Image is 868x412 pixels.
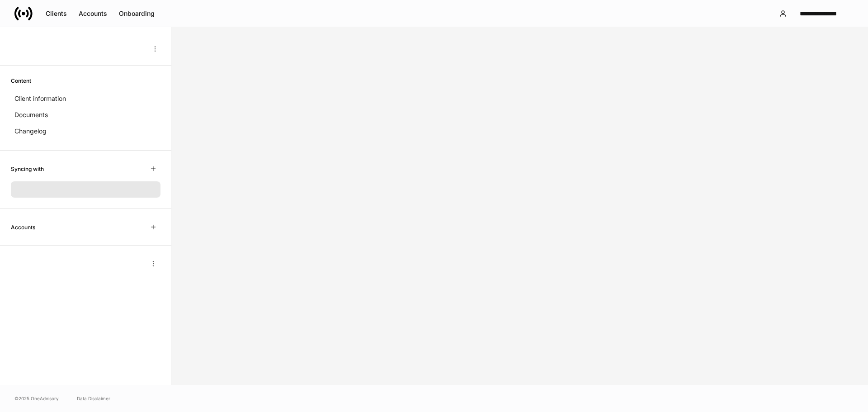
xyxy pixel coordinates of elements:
a: Client information [11,90,160,107]
button: Accounts [73,6,113,21]
h6: Content [11,76,31,85]
a: Data Disclaimer [77,395,110,402]
span: © 2025 OneAdvisory [14,395,59,402]
p: Changelog [14,127,47,136]
p: Documents [14,110,48,119]
div: Onboarding [119,9,155,18]
button: Clients [40,6,73,21]
button: Onboarding [113,6,160,21]
div: Accounts [79,9,107,18]
h6: Accounts [11,223,35,232]
a: Documents [11,107,160,123]
a: Changelog [11,123,160,139]
h6: Syncing with [11,165,44,173]
div: Clients [46,9,67,18]
p: Client information [14,94,66,103]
